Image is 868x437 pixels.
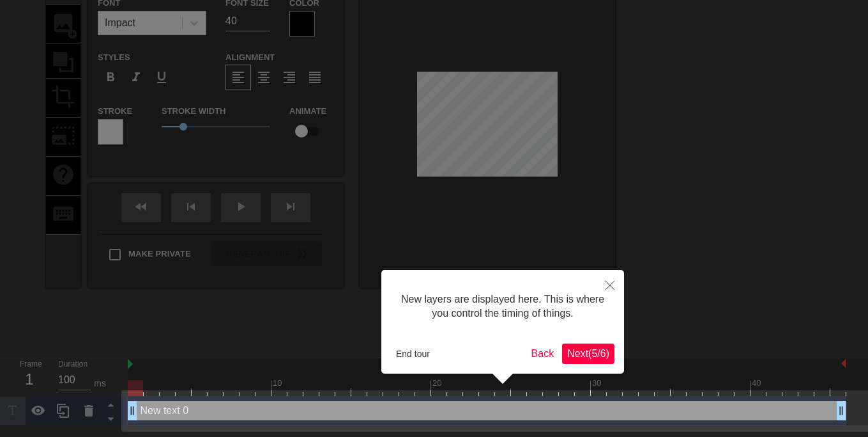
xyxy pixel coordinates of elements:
[391,344,435,363] button: End tour
[526,344,560,364] button: Back
[391,280,614,334] div: New layers are displayed here. This is where you control the timing of things.
[567,348,609,359] span: Next ( 5 / 6 )
[562,344,614,364] button: Next
[596,270,624,299] button: Close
